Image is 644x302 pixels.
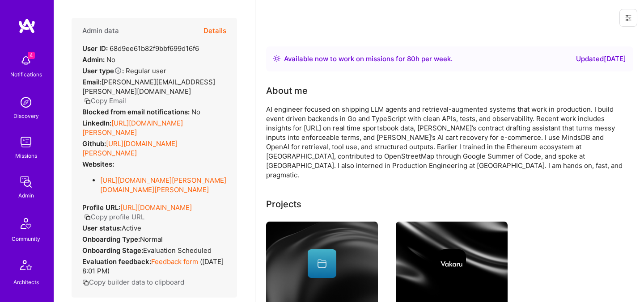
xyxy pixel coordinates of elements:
[82,108,191,116] strong: Blocked from email notifications:
[437,249,466,278] img: Company logo
[82,119,183,137] a: [URL][DOMAIN_NAME][PERSON_NAME]
[273,55,280,62] img: Availability
[82,246,143,255] strong: Onboarding Stage:
[82,277,184,287] button: Copy builder data to clipboard
[82,78,102,86] strong: Email:
[82,139,178,157] a: [URL][DOMAIN_NAME][PERSON_NAME]
[140,235,163,243] span: normal
[17,52,35,70] img: bell
[84,96,126,105] button: Copy Email
[84,98,91,105] i: icon Copy
[84,212,144,222] button: Copy profile URL
[284,54,453,64] div: Available now to work on missions for h per week .
[15,151,37,160] div: Missions
[12,234,40,243] div: Community
[82,78,215,96] span: [PERSON_NAME][EMAIL_ADDRESS][PERSON_NAME][DOMAIN_NAME]
[82,27,119,35] h4: Admin data
[407,55,415,63] span: 80
[82,44,108,53] strong: User ID:
[10,70,42,79] div: Notifications
[82,66,166,75] div: Regular user
[82,55,115,64] div: No
[82,257,226,276] div: ( [DATE] 8:01 PM )
[82,224,122,232] strong: User status:
[13,277,39,287] div: Architects
[82,235,140,243] strong: Onboarding Type:
[82,203,120,212] strong: Profile URL:
[82,279,89,286] i: icon Copy
[82,55,105,64] strong: Admin:
[82,44,199,53] div: 68d9ee61b82f9bbf699d16f6
[82,119,111,127] strong: LinkedIn:
[151,257,198,266] a: Feedback form
[18,18,36,34] img: logo
[266,84,308,97] div: About me
[17,93,35,111] img: discovery
[266,197,301,211] div: Projects
[82,160,114,168] strong: Websites:
[576,54,626,64] div: Updated [DATE]
[13,111,39,121] div: Discovery
[266,105,624,180] div: AI engineer focused on shipping LLM agents and retrieval-augmented systems that work in productio...
[203,18,226,44] button: Details
[82,107,200,117] div: No
[100,176,226,194] a: [URL][DOMAIN_NAME][PERSON_NAME][DOMAIN_NAME][PERSON_NAME]
[82,67,124,75] strong: User type :
[17,133,35,151] img: teamwork
[122,224,141,232] span: Active
[120,203,192,212] a: [URL][DOMAIN_NAME]
[114,67,122,75] i: Help
[17,173,35,191] img: admin teamwork
[28,52,35,59] span: 4
[143,246,212,255] span: Evaluation Scheduled
[15,213,37,234] img: Community
[84,214,91,221] i: icon Copy
[82,139,106,148] strong: Github:
[82,257,151,266] strong: Evaluation feedback:
[18,191,34,200] div: Admin
[15,256,37,277] img: Architects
